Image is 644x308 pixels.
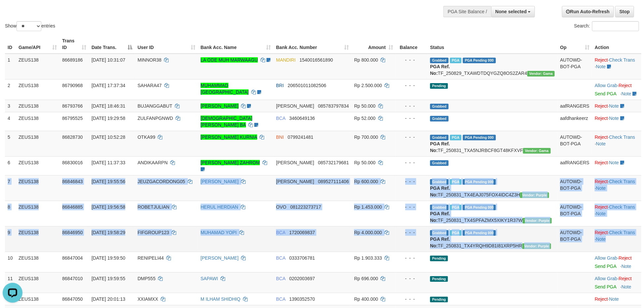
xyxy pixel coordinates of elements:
[450,230,462,236] span: Marked by aafnoeunsreypich
[92,296,125,302] span: [DATE] 20:01:13
[89,35,135,54] th: Date Trans.: activate to sort column descending
[289,296,315,302] span: Copy 1390352570 to clipboard
[289,255,315,261] span: Copy 0333706781 to clipboard
[138,134,155,140] span: OTKA99
[62,116,83,121] span: 86795525
[354,204,382,210] span: Rp 1.453.000
[201,204,238,210] a: HERUL HERDIAN
[17,21,41,31] select: Showentries
[198,35,274,54] th: Bank Acc. Name: activate to sort column ascending
[354,255,382,261] span: Rp 1.903.333
[619,276,632,281] a: Reject
[430,141,450,153] b: PGA Ref. No:
[5,131,16,156] td: 5
[596,64,606,69] a: Note
[592,272,641,293] td: ·
[557,35,592,54] th: Op: activate to sort column ascending
[92,57,125,63] span: [DATE] 10:31:07
[62,160,83,165] span: 86830016
[595,83,617,88] a: Allow Grab
[595,276,617,281] a: Allow Grab
[276,276,285,281] span: BCA
[138,230,169,235] span: FIFGROUP123
[354,296,378,302] span: Rp 400.000
[398,204,425,210] div: - - -
[138,160,168,165] span: ANDIKAARPN
[398,229,425,236] div: - - -
[398,115,425,122] div: - - -
[5,201,16,226] td: 8
[92,83,125,88] span: [DATE] 17:37:34
[16,131,60,156] td: ZEUS138
[592,226,641,252] td: · ·
[276,83,284,88] span: BRI
[430,64,450,76] b: PGA Ref. No:
[592,21,639,31] input: Search:
[427,131,557,156] td: TF_250831_TXA5NJRBCF8GT48KFXVF
[398,103,425,109] div: - - -
[595,57,608,63] a: Reject
[201,255,239,261] a: [PERSON_NAME]
[92,160,125,165] span: [DATE] 11:37:33
[92,103,125,109] span: [DATE] 18:46:31
[5,272,16,293] td: 11
[92,276,125,281] span: [DATE] 19:59:55
[92,179,125,184] span: [DATE] 19:55:56
[201,276,218,281] a: SAPAWI
[622,91,631,96] a: Note
[138,179,185,184] span: JEUZGACORDONG05
[592,54,641,79] td: · ·
[354,160,376,165] span: Rp 50.000
[562,6,614,17] a: Run Auto-Refresh
[16,112,60,131] td: ZEUS138
[443,6,491,17] div: PGA Site Balance /
[318,103,349,109] span: Copy 085783797834 to clipboard
[289,276,315,281] span: Copy 0202003697 to clipboard
[596,211,606,216] a: Note
[276,134,284,140] span: BNI
[430,297,448,302] span: Pending
[289,116,315,121] span: Copy 3460649136 to clipboard
[318,179,349,184] span: Copy 089527111406 to clipboard
[595,255,617,261] a: Allow Grab
[354,230,382,235] span: Rp 4.000.000
[491,6,535,17] button: None selected
[16,35,60,54] th: Game/API: activate to sort column ascending
[3,3,22,23] button: Open LiveChat chat widget
[5,100,16,112] td: 3
[16,100,60,112] td: ZEUS138
[427,201,557,226] td: TF_250831_TX4SPFAZMX5XIKY1R37W
[138,204,169,210] span: ROBETJULIAN
[595,134,608,140] a: Reject
[592,156,641,175] td: ·
[430,205,449,210] span: Grabbed
[16,272,60,293] td: ZEUS138
[351,35,395,54] th: Amount: activate to sort column ascending
[430,236,450,248] b: PGA Ref. No:
[609,296,619,302] a: Note
[609,134,635,140] a: Check Trans
[557,175,592,201] td: AUTOWD-BOT-PGA
[609,116,619,121] a: Note
[16,252,60,272] td: ZEUS138
[595,103,608,109] a: Reject
[276,160,314,165] span: [PERSON_NAME]
[427,54,557,79] td: TF_250829_TXAWDTDQYGZQ8OS2ZAR4
[463,205,496,210] span: PGA Pending
[609,204,635,210] a: Check Trans
[430,135,449,140] span: Grabbed
[354,276,378,281] span: Rp 696.000
[92,116,125,121] span: [DATE] 19:29:58
[596,141,606,146] a: Note
[622,284,631,289] a: Note
[62,134,83,140] span: 86828730
[592,35,641,54] th: Action
[523,148,551,154] span: Vendor URL: https://trx31.1velocity.biz
[574,21,639,31] label: Search:
[557,226,592,252] td: AUTOWD-BOT-PGA
[609,57,635,63] a: Check Trans
[201,160,260,165] a: [PERSON_NAME] ZAHROM
[276,116,285,121] span: BCA
[398,82,425,89] div: - - -
[62,276,83,281] span: 86847010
